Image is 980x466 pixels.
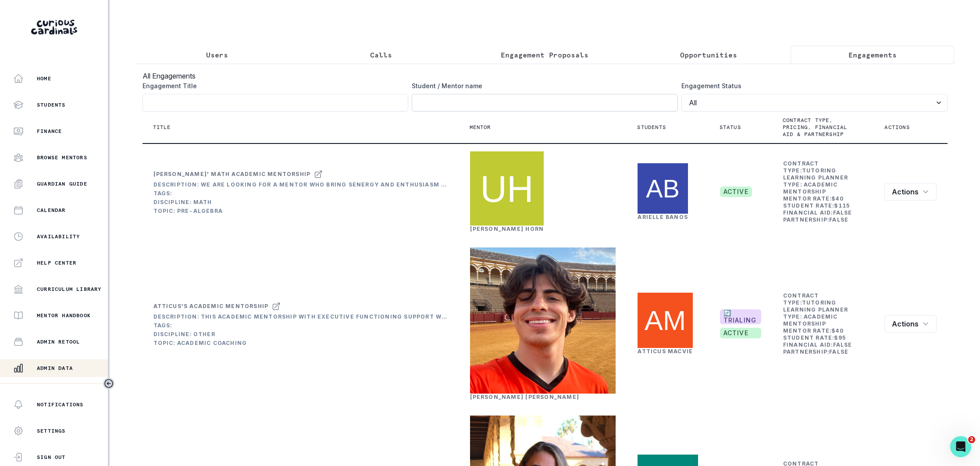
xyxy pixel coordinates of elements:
div: Topic: Pre-Algebra [153,208,448,215]
p: Engagements [848,50,897,60]
p: Browse Mentors [37,154,87,161]
a: [PERSON_NAME] [PERSON_NAME] [470,394,579,400]
b: Academic Mentorship [783,313,838,327]
b: false [829,216,848,223]
div: Description: We are looking for a mentor who bring senergy and enthusiasm as well as consistency ... [153,181,448,188]
span: 2 [968,436,975,443]
h3: All Engagements [143,71,948,81]
label: Engagement Status [681,81,942,90]
div: Discipline: Other [153,331,448,338]
p: Mentor [470,124,491,131]
td: Contract Type: Learning Planner Type: Mentor Rate: Student Rate: Financial Aid: Partnership: [783,292,864,356]
b: tutoring [802,167,837,174]
b: false [833,209,852,216]
a: [PERSON_NAME] Horn [470,226,544,232]
p: Users [206,50,228,60]
b: $ 40 [831,327,844,334]
div: Topic: Academic Coaching [153,340,448,347]
p: Home [37,75,51,82]
p: Calls [370,50,392,60]
p: Help Center [37,259,76,266]
p: Students [37,101,66,108]
b: $ 95 [834,334,846,341]
p: Sign Out [37,454,66,461]
p: Title [153,124,171,131]
p: Admin Data [37,365,73,372]
b: $ 40 [831,195,844,202]
p: Calendar [37,207,66,214]
iframe: Intercom live chat [950,436,971,457]
p: Status [720,124,741,131]
p: Guardian Guide [37,180,87,187]
td: Contract Type: Learning Planner Type: Mentor Rate: Student Rate: Financial Aid: Partnership: [783,160,864,224]
p: Contract type, pricing, financial aid & partnership [783,117,853,138]
b: $ 115 [834,202,850,209]
span: active [720,186,752,197]
p: Opportunities [680,50,737,60]
div: Description: This Academic Mentorship with Executive Functioning support will pair [PERSON_NAME],... [153,313,448,320]
div: [PERSON_NAME]' Math Academic Mentorship [153,171,311,178]
div: Tags: [153,190,448,197]
p: Finance [37,128,62,135]
button: row menu [884,183,937,201]
p: Students [637,124,666,131]
b: Academic Mentorship [783,181,838,195]
p: Actions [884,124,909,131]
div: Tags: [153,322,448,329]
span: active [720,328,761,338]
p: Curriculum Library [37,286,102,293]
span: 🔄 TRIALING [720,309,761,324]
b: false [833,341,852,348]
p: Notifications [37,401,84,408]
a: Atticus MacVie [638,348,693,355]
p: Settings [37,427,66,434]
div: Atticus's Academic Mentorship [153,303,269,310]
button: Toggle sidebar [103,378,114,389]
div: Discipline: Math [153,199,448,206]
b: false [829,348,848,355]
label: Engagement Title [143,81,403,90]
p: Engagement Proposals [501,50,588,60]
a: Arielle Banos [638,214,688,220]
img: Curious Cardinals Logo [31,20,77,35]
b: tutoring [802,299,837,306]
button: row menu [884,315,937,333]
p: Mentor Handbook [37,312,91,319]
p: Availability [37,233,80,240]
p: Admin Retool [37,338,80,345]
label: Student / Mentor name [412,81,673,90]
